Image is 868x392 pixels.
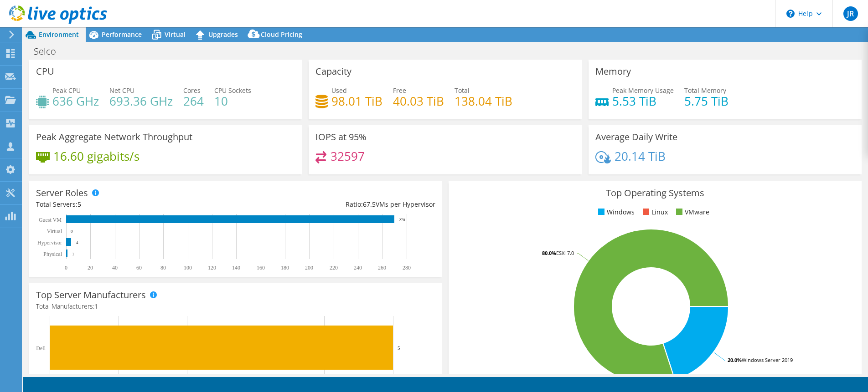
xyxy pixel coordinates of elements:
span: Net CPU [109,86,134,95]
h4: 10 [214,96,251,106]
tspan: 20.0% [728,356,742,363]
text: 220 [330,265,338,271]
span: Performance [102,30,142,39]
span: CPU Sockets [214,86,251,95]
span: 1 [94,302,98,311]
h4: 16.60 gigabits/s [53,151,139,161]
tspan: Windows Server 2019 [742,356,793,363]
h4: 138.04 TiB [455,96,512,106]
h3: Server Roles [36,188,88,198]
h3: Capacity [315,66,351,76]
h3: Top Operating Systems [455,188,855,198]
text: Physical [43,251,62,257]
span: Free [393,86,406,95]
text: 180 [281,265,289,271]
h4: 20.14 TiB [615,151,666,161]
div: Ratio: VMs per Hypervisor [236,199,435,209]
h4: Total Manufacturers: [36,301,435,311]
span: Peak CPU [52,86,81,95]
tspan: 80.0% [542,249,556,256]
span: Cloud Pricing [261,30,302,39]
svg: \n [786,10,795,18]
li: Windows [596,207,635,217]
text: 20 [88,265,93,271]
text: 0 [65,265,67,271]
span: Used [331,86,347,95]
text: 200 [305,265,313,271]
text: 5 [398,345,400,351]
text: 1 [72,252,74,256]
text: 140 [232,265,240,271]
text: 4 [76,240,78,245]
text: Guest VM [39,217,62,223]
h4: 264 [183,96,204,106]
li: Linux [641,207,668,217]
span: Peak Memory Usage [612,86,674,95]
li: VMware [674,207,709,217]
span: Upgrades [208,30,238,39]
h1: Selco [30,46,70,56]
h4: 5.53 TiB [612,96,674,106]
h3: CPU [36,66,54,76]
text: 270 [399,218,405,222]
h3: Memory [595,66,631,76]
text: Virtual [47,228,62,234]
h3: Top Server Manufacturers [36,290,146,300]
h3: Average Daily Write [595,132,677,142]
h3: IOPS at 95% [315,132,367,142]
text: Hypervisor [37,239,62,246]
text: 260 [378,265,386,271]
text: 280 [403,265,411,271]
text: 240 [354,265,362,271]
span: 5 [77,200,81,209]
h4: 32597 [331,151,365,161]
h4: 636 GHz [52,96,99,106]
text: 80 [160,265,166,271]
h4: 693.36 GHz [109,96,173,106]
span: 67.5 [363,200,376,209]
text: 40 [112,265,118,271]
h4: 98.01 TiB [331,96,382,106]
span: Total [455,86,470,95]
text: 60 [136,265,142,271]
tspan: ESXi 7.0 [556,249,574,256]
text: 160 [257,265,265,271]
span: Cores [183,86,201,95]
h4: 40.03 TiB [393,96,444,106]
span: Environment [39,30,79,39]
text: Dell [36,345,46,351]
text: 0 [71,229,73,234]
text: 100 [184,265,192,271]
span: JR [843,6,858,21]
text: 120 [208,265,216,271]
h3: Peak Aggregate Network Throughput [36,132,192,142]
span: Virtual [165,30,186,39]
h4: 5.75 TiB [684,96,728,106]
div: Total Servers: [36,199,236,209]
span: Total Memory [684,86,726,95]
